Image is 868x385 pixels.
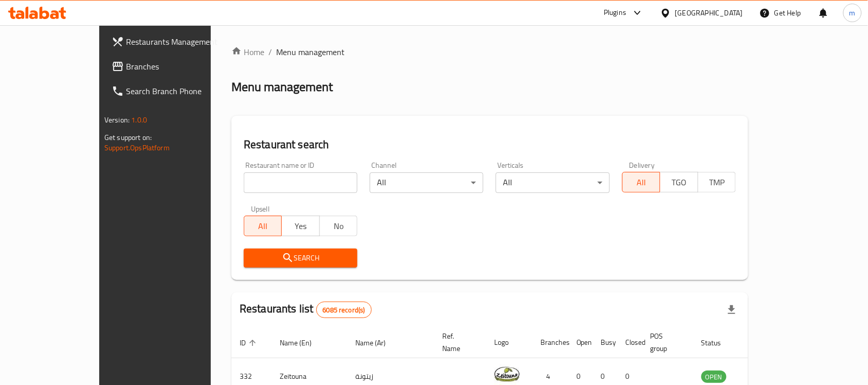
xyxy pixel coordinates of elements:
[324,219,353,234] span: No
[126,60,236,73] span: Branches
[104,131,152,144] span: Get support on:
[698,172,736,192] button: TMP
[849,7,856,19] span: m
[103,79,244,103] a: Search Branch Phone
[370,172,483,193] div: All
[126,36,236,48] span: Restaurants Management
[240,301,372,318] h2: Restaurants list
[280,337,325,349] span: Name (En)
[355,337,399,349] span: Name (Ar)
[319,216,357,236] button: No
[664,175,694,190] span: TGO
[701,371,727,383] div: OPEN
[252,252,349,265] span: Search
[675,7,743,19] div: [GEOGRAPHIC_DATA]
[244,137,736,152] h2: Restaurant search
[593,327,618,358] th: Busy
[568,327,593,358] th: Open
[244,249,357,268] button: Search
[286,219,315,234] span: Yes
[251,205,270,213] label: Upsell
[248,219,278,234] span: All
[316,302,372,318] div: Total records count
[126,85,236,97] span: Search Branch Phone
[701,371,727,383] span: OPEN
[702,175,732,190] span: TMP
[103,54,244,79] a: Branches
[618,327,642,358] th: Closed
[276,46,345,58] span: Menu management
[496,172,609,193] div: All
[532,327,568,358] th: Branches
[629,162,655,169] label: Delivery
[317,305,371,315] span: 6085 record(s)
[104,113,130,127] span: Version:
[103,29,244,54] a: Restaurants Management
[231,46,748,58] nav: breadcrumb
[281,216,319,236] button: Yes
[719,297,744,322] div: Export file
[650,330,681,355] span: POS group
[231,46,264,58] a: Home
[104,141,170,154] a: Support.OpsPlatform
[627,175,656,190] span: All
[486,327,532,358] th: Logo
[604,7,626,19] div: Plugins
[622,172,660,192] button: All
[231,79,333,95] h2: Menu management
[268,46,272,58] li: /
[660,172,698,192] button: TGO
[240,337,259,349] span: ID
[442,330,474,355] span: Ref. Name
[244,172,357,193] input: Search for restaurant name or ID..
[131,113,147,127] span: 1.0.0
[701,337,735,349] span: Status
[244,216,282,236] button: All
